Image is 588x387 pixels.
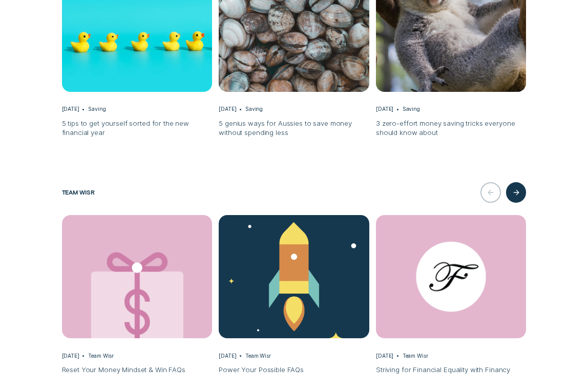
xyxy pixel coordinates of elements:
a: Reset Your Money Mindset & Win FAQs, Mar 06 Team Wisr [62,215,212,375]
div: Saving [245,106,263,112]
div: [DATE] [219,106,236,112]
div: [DATE] [376,106,393,112]
div: Saving [403,106,420,112]
a: Power Your Possible FAQs, May 25 Team Wisr [219,215,369,375]
h3: Reset Your Money Mindset & Win FAQs [62,365,212,375]
div: [DATE] [219,353,236,359]
div: Saving [88,106,106,112]
h3: 5 genius ways for Aussies to save money without spending less [219,119,369,138]
div: [DATE] [376,353,393,359]
h4: Team Wisr [62,189,95,196]
h3: 5 tips to get yourself sorted for the new financial year [62,119,212,138]
a: Striving for Financial Equality with Financy, Mar 06 Team Wisr [376,215,526,375]
div: [DATE] [62,353,79,359]
div: Team Wisr [245,353,271,359]
h3: Striving for Financial Equality with Financy [376,365,526,375]
div: Team Wisr [88,353,114,359]
div: [DATE] [62,106,79,112]
h3: Power Your Possible FAQs [219,365,369,375]
h3: 3 zero-effort money saving tricks everyone should know about [376,119,526,138]
div: Team Wisr [403,353,428,359]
